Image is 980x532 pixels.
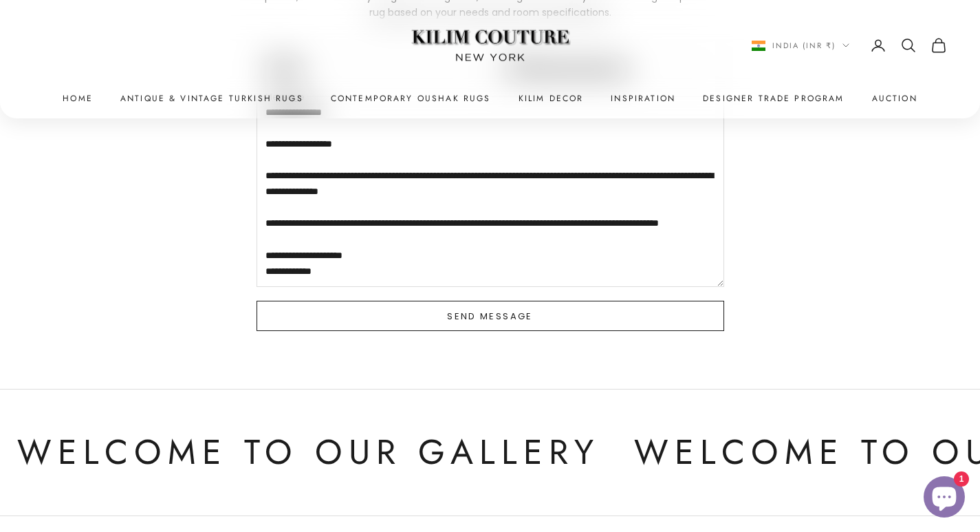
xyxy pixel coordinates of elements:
a: Designer Trade Program [703,92,845,105]
img: India [752,41,765,51]
nav: Primary navigation [33,92,947,105]
nav: Secondary navigation [752,37,947,54]
a: Antique & Vintage Turkish Rugs [120,92,303,105]
button: Change country or currency [752,39,849,52]
a: Inspiration [611,92,675,105]
a: Contemporary Oushak Rugs [331,92,491,105]
button: Send message [257,301,724,331]
img: Logo of Kilim Couture New York [404,13,576,78]
inbox-online-store-chat: Shopify online store chat [919,476,969,521]
a: Auction [872,92,917,105]
a: Home [63,92,93,105]
span: India (INR ₹) [772,39,836,52]
summary: Kilim Decor [519,92,584,105]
